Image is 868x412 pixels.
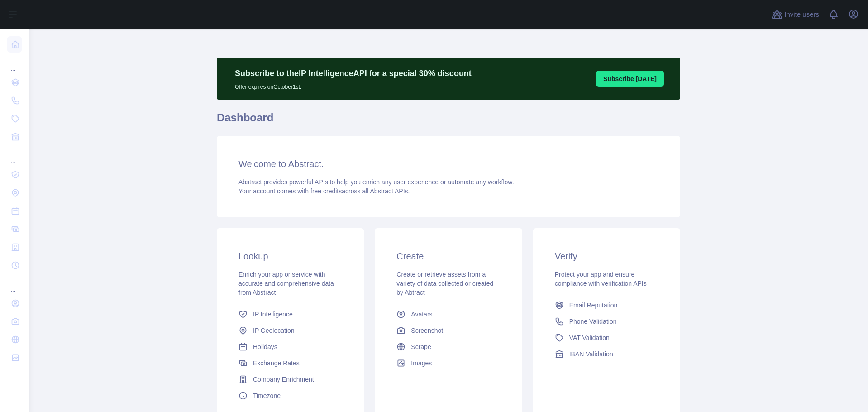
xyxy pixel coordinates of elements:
[253,310,293,319] span: IP Intelligence
[569,333,610,342] span: VAT Validation
[396,271,493,296] span: Create or retrieve assets from a variety of data collected or created by Abtract
[784,10,819,20] span: Invite users
[235,339,346,355] a: Holidays
[235,67,472,80] p: Subscribe to the IP Intelligence API for a special 30 % discount
[238,178,514,186] span: Abstract provides powerful APIs to help you enrich any user experience or automate any workflow.
[411,359,432,368] span: Images
[555,250,658,263] h3: Verify
[217,110,680,132] h1: Dashboard
[393,322,504,339] a: Screenshot
[569,301,618,310] span: Email Reputation
[7,147,22,165] div: ...
[393,306,504,322] a: Avatars
[551,346,662,362] a: IBAN Validation
[596,71,664,87] button: Subscribe [DATE]
[235,371,346,388] a: Company Enrichment
[393,339,504,355] a: Scrape
[411,310,432,319] span: Avatars
[411,326,443,335] span: Screenshot
[569,350,613,359] span: IBAN Validation
[411,342,431,351] span: Scrape
[238,271,334,296] span: Enrich your app or service with accurate and comprehensive data from Abstract
[7,54,22,72] div: ...
[235,322,346,339] a: IP Geolocation
[770,7,821,22] button: Invite users
[253,342,277,351] span: Holidays
[253,375,314,384] span: Company Enrichment
[235,355,346,371] a: Exchange Rates
[253,326,295,335] span: IP Geolocation
[253,391,281,400] span: Timezone
[551,313,662,330] a: Phone Validation
[235,306,346,322] a: IP Intelligence
[555,271,647,287] span: Protect your app and ensure compliance with verification APIs
[235,80,472,91] p: Offer expires on October 1st.
[396,250,500,263] h3: Create
[310,187,342,195] span: free credits
[253,359,300,368] span: Exchange Rates
[238,158,658,170] h3: Welcome to Abstract.
[569,317,617,326] span: Phone Validation
[7,275,22,293] div: ...
[551,297,662,313] a: Email Reputation
[238,187,410,195] span: Your account comes with across all Abstract APIs.
[238,250,342,263] h3: Lookup
[235,388,346,404] a: Timezone
[551,330,662,346] a: VAT Validation
[393,355,504,371] a: Images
